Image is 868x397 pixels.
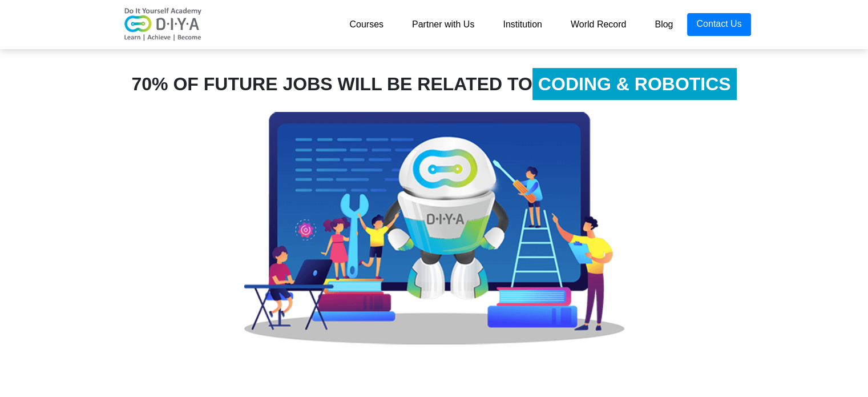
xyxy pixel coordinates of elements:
[532,68,737,100] span: CODING & ROBOTICS
[687,13,750,36] a: Contact Us
[640,13,687,36] a: Blog
[335,13,398,36] a: Courses
[109,70,760,98] div: 70% OF FUTURE JOBS WILL BE RELATED TO
[118,7,209,42] img: logo-v2.png
[488,13,556,36] a: Institution
[398,13,488,36] a: Partner with Us
[556,13,641,36] a: World Record
[244,112,624,344] img: slide-2-image.png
